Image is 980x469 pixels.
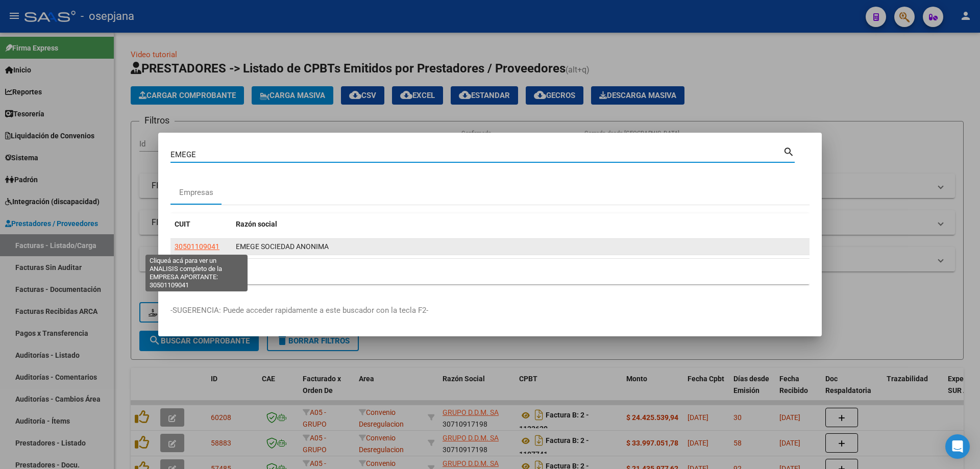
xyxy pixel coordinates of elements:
datatable-header-cell: CUIT [170,213,232,235]
span: EMEGE SOCIEDAD ANONIMA [236,242,329,251]
div: Open Intercom Messenger [945,434,970,459]
p: -SUGERENCIA: Puede acceder rapidamente a este buscador con la tecla F2- [170,305,810,316]
div: 1 total [170,259,810,284]
span: 30501109041 [175,242,219,251]
div: Empresas [179,187,213,199]
span: CUIT [175,220,190,228]
datatable-header-cell: Razón social [232,213,810,235]
mat-icon: search [783,145,795,157]
span: Razón social [236,220,277,228]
